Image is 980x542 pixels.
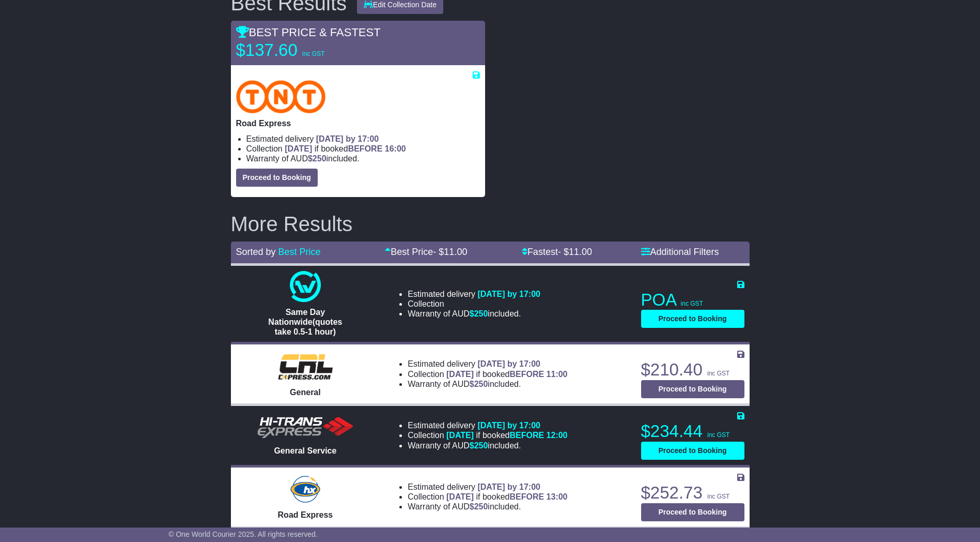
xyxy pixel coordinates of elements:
[641,503,744,521] button: Proceed to Booking
[707,431,729,439] span: inc GST
[446,492,567,501] span: if booked
[236,247,276,257] span: Sorted by
[474,441,488,450] span: 250
[385,247,467,257] a: Best Price- $11.00
[268,308,342,336] span: Same Day Nationwide(quotes take 0.5-1 hour)
[522,247,592,257] a: Fastest- $11.00
[408,379,567,389] li: Warranty of AUD included.
[408,359,567,369] li: Estimated delivery
[408,420,567,430] li: Estimated delivery
[641,247,719,257] a: Additional Filters
[408,492,567,502] li: Collection
[302,50,324,57] span: inc GST
[641,483,744,503] p: $252.73
[446,431,567,440] span: if booked
[236,118,480,128] p: Road Express
[408,441,567,450] li: Warranty of AUD included.
[274,446,336,455] span: General Service
[547,431,568,440] span: 12:00
[348,144,383,153] span: BEFORE
[231,213,750,235] h2: More Results
[433,247,467,257] span: - $
[641,442,744,460] button: Proceed to Booking
[316,134,379,143] span: [DATE] by 17:00
[285,144,406,153] span: if booked
[509,431,544,440] span: BEFORE
[246,154,480,163] li: Warranty of AUD included.
[408,482,567,492] li: Estimated delivery
[236,80,326,113] img: TNT Domestic: Road Express
[288,474,322,505] img: Hunter Express: Road Express
[278,510,333,519] span: Road Express
[470,441,488,450] span: $
[707,370,729,377] span: inc GST
[470,309,488,318] span: $
[477,483,540,491] span: [DATE] by 17:00
[641,380,744,398] button: Proceed to Booking
[246,144,480,154] li: Collection
[470,502,488,511] span: $
[444,247,467,257] span: 11.00
[641,290,744,310] p: POA
[509,492,544,501] span: BEFORE
[681,300,703,307] span: inc GST
[236,169,318,187] button: Proceed to Booking
[547,370,568,379] span: 11:00
[254,415,357,441] img: HiTrans: General Service
[285,144,312,153] span: [DATE]
[408,309,540,319] li: Warranty of AUD included.
[509,370,544,379] span: BEFORE
[313,154,326,163] span: 250
[308,154,326,163] span: $
[446,370,567,379] span: if booked
[446,370,474,379] span: [DATE]
[408,502,567,511] li: Warranty of AUD included.
[408,299,540,309] li: Collection
[408,289,540,299] li: Estimated delivery
[641,421,744,442] p: $234.44
[474,309,488,318] span: 250
[569,247,592,257] span: 11.00
[547,492,568,501] span: 13:00
[641,310,744,328] button: Proceed to Booking
[474,502,488,511] span: 250
[470,380,488,388] span: $
[290,271,321,302] img: One World Courier: Same Day Nationwide(quotes take 0.5-1 hour)
[641,359,744,380] p: $210.40
[477,421,540,430] span: [DATE] by 17:00
[477,359,540,368] span: [DATE] by 17:00
[290,388,321,397] span: General
[408,430,567,440] li: Collection
[236,40,365,61] p: $137.60
[474,380,488,388] span: 250
[707,493,729,500] span: inc GST
[477,290,540,298] span: [DATE] by 17:00
[168,530,318,538] span: © One World Courier 2025. All rights reserved.
[408,369,567,379] li: Collection
[246,134,480,144] li: Estimated delivery
[278,247,321,257] a: Best Price
[446,492,474,501] span: [DATE]
[446,431,474,440] span: [DATE]
[558,247,592,257] span: - $
[272,351,339,382] img: CRL: General
[385,144,406,153] span: 16:00
[236,26,381,39] span: BEST PRICE & FASTEST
